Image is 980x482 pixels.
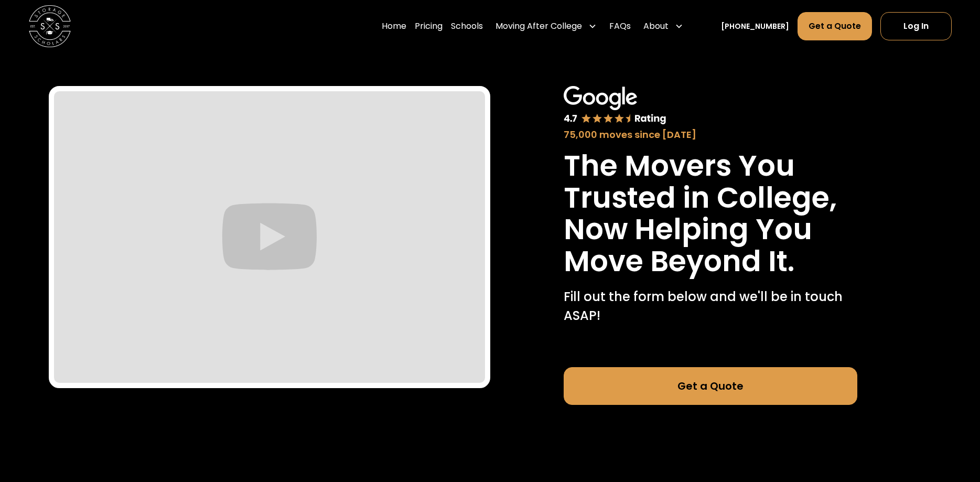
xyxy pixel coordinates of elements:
iframe: Graduate Shipping [54,91,484,383]
a: Get a Quote [564,367,857,405]
a: Home [382,12,406,41]
p: Fill out the form below and we'll be in touch ASAP! [564,287,857,325]
h1: The Movers You Trusted in College, Now Helping You Move Beyond It. [564,150,857,277]
a: [PHONE_NUMBER] [721,21,789,32]
a: FAQs [609,12,631,41]
div: About [643,20,669,33]
img: Google 4.7 star rating [564,86,666,125]
img: Storage Scholars main logo [29,5,71,47]
div: About [639,12,687,41]
a: Get a Quote [798,12,872,40]
div: 75,000 moves since [DATE] [564,127,857,142]
div: Moving After College [491,12,601,41]
a: Pricing [415,12,443,41]
a: Log In [880,12,952,40]
div: Moving After College [496,20,582,33]
a: Schools [451,12,483,41]
a: home [29,5,71,47]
